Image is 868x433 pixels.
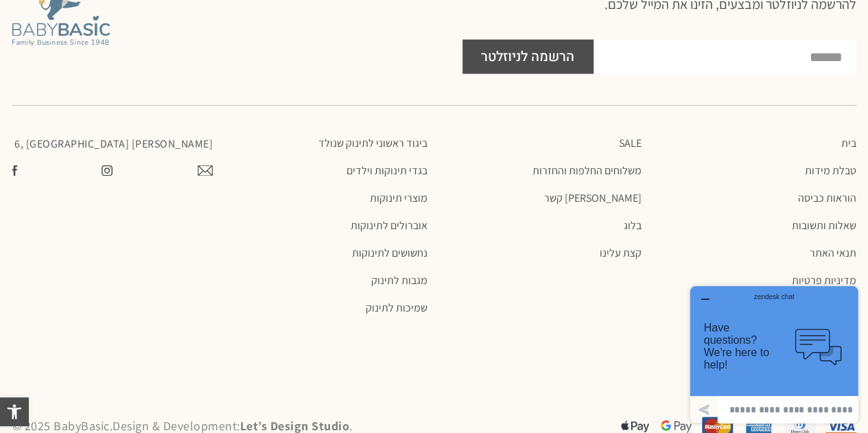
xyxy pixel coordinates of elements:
iframe: פותח יישומון שאפשר לשוחח בו בצ'אט עם אחד הנציגים שלנו [685,281,863,428]
a: שאלות ותשובות [655,219,856,233]
a: SALE [441,137,642,150]
nav: תפריט [226,137,427,315]
a: טבלת מידות [655,164,856,178]
img: עשו לנו לייק בפייסבוק [12,165,17,176]
a: [PERSON_NAME] קשר [441,191,642,205]
a: קצת עלינו [441,246,642,260]
nav: תפריט [441,137,642,260]
a: נחשושים לתינוקות [226,246,427,260]
a: מגבות לתינוק [226,274,427,288]
nav: תפריט [655,137,856,288]
a: בית [655,137,856,150]
img: צרו קשר עם בייבי בייסיק במייל [198,165,213,176]
img: צפו בעמוד שלנו באינסטגרם [102,165,113,176]
a: מוצרי תינוקות [226,191,427,205]
a: שמיכות לתינוק [226,301,427,315]
span: הרשמה לניוזלטר [481,40,574,74]
a: משלוחים החלפות והחזרות [441,164,642,178]
p: [PERSON_NAME] 6, [GEOGRAPHIC_DATA] [12,137,213,152]
a: תנאי האתר [655,246,856,260]
a: מדיניות פרטיות [655,274,856,288]
a: אוברולים לתינוקות [226,219,427,233]
a: ביגוד ראשוני לתינוק שנולד [226,137,427,150]
a: הוראות כביסה [655,191,856,205]
a: בלוג [441,219,642,233]
button: הרשמה לניוזלטר [462,40,594,74]
a: בגדי תינוקות וילדים [226,164,427,178]
form: Footer NLTR Form [462,40,856,74]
